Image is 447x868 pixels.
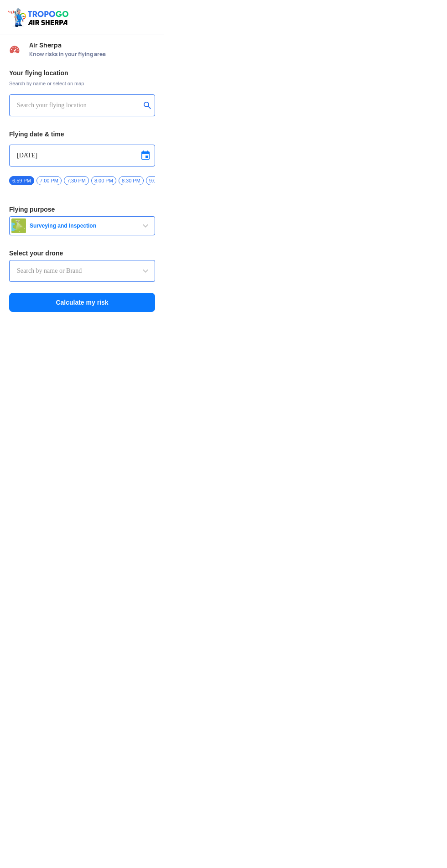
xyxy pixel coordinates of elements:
span: Know risks in your flying area [29,51,155,58]
span: 8:30 PM [119,176,144,185]
span: Surveying and Inspection [26,222,140,229]
span: Air Sherpa [29,42,155,49]
img: survey.png [11,218,26,233]
img: Risk Scores [9,44,20,55]
span: 8:00 PM [91,176,116,185]
h3: Select your drone [9,250,155,256]
span: Search by name or select on map [9,80,155,87]
h3: Your flying location [9,70,155,76]
span: 7:00 PM [36,176,62,185]
h3: Flying purpose [9,206,155,213]
input: Select Date [17,150,147,161]
span: 7:30 PM [64,176,89,185]
button: Surveying and Inspection [9,216,155,235]
input: Search your flying location [17,100,140,111]
button: Calculate my risk [9,293,155,312]
img: ic_tgdronemaps.svg [7,7,72,28]
span: 6:59 PM [9,176,34,185]
span: 9:00 PM [146,176,171,185]
h3: Flying date & time [9,131,155,137]
input: Search by name or Brand [17,265,147,276]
